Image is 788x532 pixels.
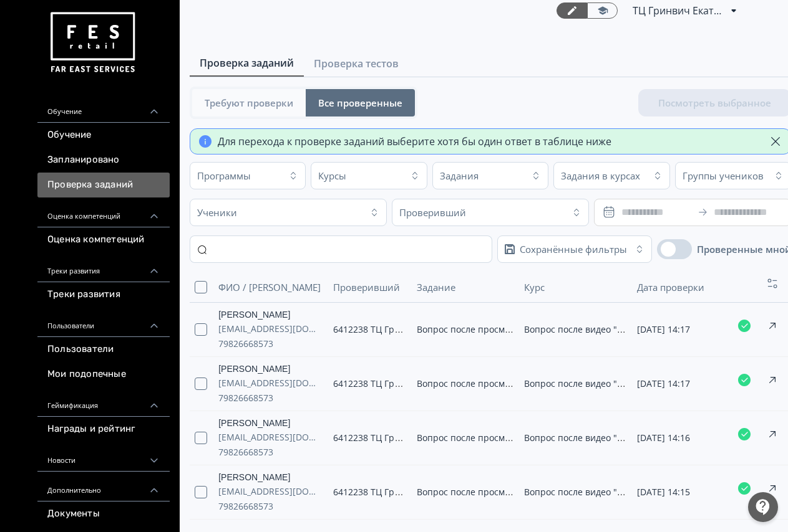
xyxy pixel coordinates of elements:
[318,169,346,182] div: Курсы
[392,199,589,226] button: Проверивший
[218,336,323,351] span: 79826668573
[524,432,697,444] span: Вопрос после видео "Предотвращение"
[218,134,611,149] div: Для перехода к проверке заданий выберите хотя бы один ответ в таблице ниже
[524,281,545,293] span: Курс
[333,486,505,498] span: 6412238 ТЦ Гринвич Екатеринбург СИН
[519,303,632,357] td: Вопрос после видео "Примерочная СИН"
[333,278,402,296] button: Проверивший
[524,323,703,335] span: Вопрос после видео "Примерочная СИН"
[432,162,548,189] button: Задания
[632,357,731,411] td: 04.09.2025 в 14:17
[440,169,479,182] div: Задания
[200,55,294,70] span: Проверка заданий
[399,206,466,219] div: Проверивший
[637,432,690,444] span: [DATE] 14:16
[37,472,170,501] div: Дополнительно
[633,3,726,18] span: ТЦ Гринвич Екатеринбург СИН 6412238
[553,162,669,189] button: Задания в курсах
[524,378,718,389] span: Вопрос после видео "Минипатрулирование"
[412,303,519,357] td: Вопрос после просмотра видео 😎
[328,465,412,520] td: 6412238 ТЦ Гринвич Екатеринбург СИН
[218,281,321,293] span: ФИО / [PERSON_NAME]
[417,281,455,293] span: Задание
[561,169,640,182] div: Задания в курсах
[37,442,170,472] div: Новости
[637,378,690,389] span: [DATE] 14:17
[417,323,566,335] span: Вопрос после просмотра видео 😎
[218,321,323,336] span: [EMAIL_ADDRESS][DOMAIN_NAME]
[37,148,170,173] a: Запланировано
[37,123,170,148] a: Обучение
[417,378,566,389] span: Вопрос после просмотра видео 😎
[637,323,690,335] span: [DATE] 14:17
[497,235,652,263] button: Сохранённые фильтры
[417,486,566,498] span: Вопрос после просмотра видео 😎
[37,337,170,362] a: Пользователи
[524,486,694,498] span: Вопрос после видео "Камеры на кассе"
[587,2,618,19] a: Переключиться в режим ученика
[328,411,412,465] td: 6412238 ТЦ Гринвич Екатеринбург СИН
[218,376,323,391] span: [EMAIL_ADDRESS][DOMAIN_NAME]
[218,484,323,499] span: [EMAIL_ADDRESS][DOMAIN_NAME]
[37,362,170,387] a: Мои подопечные
[37,387,170,417] div: Геймификация
[417,278,458,296] button: Задание
[328,357,412,411] td: 6412238 ТЦ Гринвич Екатеринбург СИН
[333,281,400,293] span: Проверивший
[192,89,306,116] button: Требуют проверки
[37,307,170,337] div: Пользователи
[37,417,170,442] a: Награды и рейтинг
[632,303,731,357] td: 04.09.2025 в 14:17
[218,470,323,484] a: [PERSON_NAME]
[412,465,519,520] td: Вопрос после просмотра видео 😎
[417,432,566,444] span: Вопрос после просмотра видео 😎
[218,416,323,430] a: [PERSON_NAME]
[311,162,427,189] button: Курсы
[218,499,323,514] span: 79826668573
[218,391,323,406] span: 79826668573
[37,282,170,307] a: Треки развития
[637,281,704,293] span: Дата проверки
[333,432,505,444] span: 6412238 ТЦ Гринвич Екатеринбург СИН
[637,486,690,498] span: [DATE] 14:15
[519,465,632,520] td: Вопрос после видео "Камеры на кассе"
[519,411,632,465] td: Вопрос после видео "Предотвращение"
[520,243,627,255] div: Сохранённые фильтры
[197,206,237,219] div: Ученики
[218,308,323,321] a: [PERSON_NAME]
[37,501,170,526] a: Документы
[205,97,293,109] span: Требуют проверки
[218,278,323,296] button: ФИО / [PERSON_NAME]
[37,227,170,252] a: Оценка компетенций
[314,56,399,71] span: Проверка тестов
[218,430,323,445] span: [EMAIL_ADDRESS][DOMAIN_NAME]
[306,89,415,116] button: Все проверенные
[218,445,323,460] span: 79826668573
[333,378,505,389] span: 6412238 ТЦ Гринвич Екатеринбург СИН
[632,411,731,465] td: 04.09.2025 в 14:16
[683,169,764,182] div: Группы учеников
[328,303,412,357] td: 6412238 ТЦ Гринвич Екатеринбург СИН
[190,199,387,226] button: Ученики
[47,7,137,78] img: https://files.teachbase.ru/system/account/57463/logo/medium-936fc5084dd2c598f50a98b9cbe0469a.png
[197,169,251,182] div: Программы
[412,411,519,465] td: Вопрос после просмотра видео 😎
[333,323,505,335] span: 6412238 ТЦ Гринвич Екатеринбург СИН
[37,173,170,197] a: Проверка заданий
[218,362,323,376] a: [PERSON_NAME]
[37,252,170,282] div: Треки развития
[519,357,632,411] td: Вопрос после видео "Минипатрулирование"
[318,97,402,109] span: Все проверенные
[412,357,519,411] td: Вопрос после просмотра видео 😎
[37,197,170,227] div: Оценка компетенций
[632,465,731,520] td: 04.09.2025 в 14:15
[524,278,547,296] button: Курс
[637,278,707,296] button: Дата проверки
[37,93,170,123] div: Обучение
[190,162,306,189] button: Программы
